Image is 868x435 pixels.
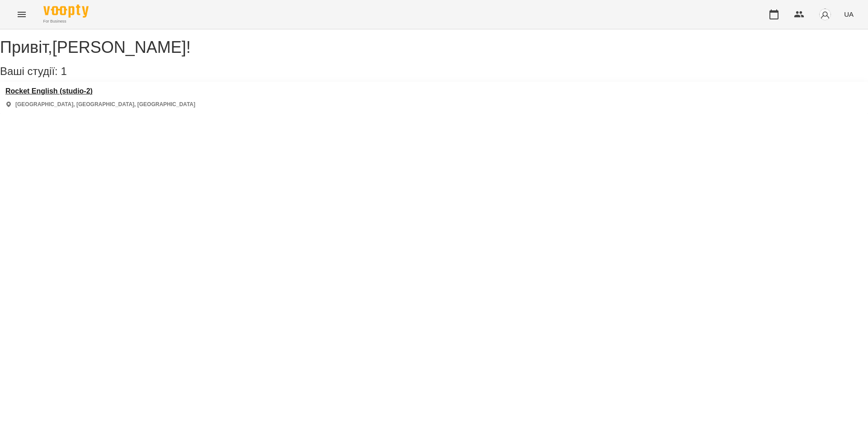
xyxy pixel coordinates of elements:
img: Voopty Logo [43,5,89,18]
a: Rocket English (studio-2) [5,87,195,95]
span: For Business [43,19,89,24]
p: [GEOGRAPHIC_DATA], [GEOGRAPHIC_DATA], [GEOGRAPHIC_DATA] [15,101,195,108]
button: UA [840,6,857,23]
span: 1 [61,65,66,77]
img: avatar_s.png [819,8,831,21]
button: Menu [11,4,33,25]
span: UA [844,9,854,19]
